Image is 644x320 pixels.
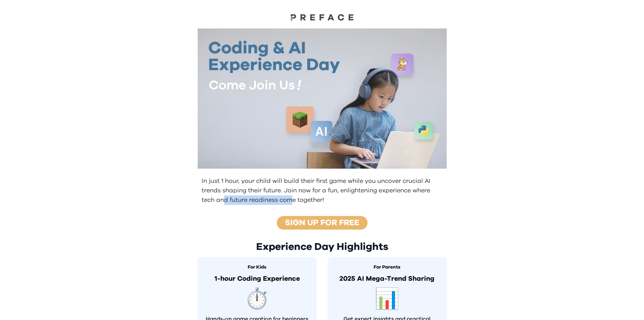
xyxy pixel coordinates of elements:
span: robot [374,289,400,310]
img: Preface Logo [288,14,356,21]
p: 1-hour Coding Experience [204,274,310,284]
p: In just 1 hour, your child will build their first game while you uncover crucial AI trends shapin... [202,176,444,205]
a: Preface Logo [288,14,356,23]
h3: For Kids [204,264,310,271]
span: timer [244,289,270,310]
h2: Experience Day Highlights [198,241,447,253]
p: 2025 AI Mega-Trend Sharing [334,274,440,284]
a: Sign up for free [285,219,359,227]
button: Sign up for free [275,216,370,230]
h3: For Parents [334,264,440,271]
img: Kids learning to code [198,28,447,169]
